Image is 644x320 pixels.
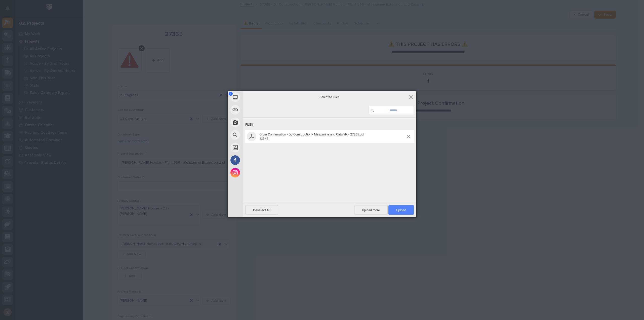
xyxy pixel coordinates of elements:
div: Unsplash [228,141,288,154]
div: My Device [228,91,288,103]
span: Selected Files [279,95,380,99]
span: Order Confirmation - DJ Construction - Mezzanine and Catwalk - 27365.pdf [258,132,407,141]
div: Files [245,120,414,129]
div: Link (URL) [228,103,288,116]
span: Upload [388,205,414,215]
div: Take Photo [228,116,288,129]
span: 1 [229,92,233,96]
div: Web Search [228,129,288,141]
div: Instagram [228,166,288,179]
span: 223KB [259,137,268,140]
span: Upload [396,208,406,212]
span: Order Confirmation - DJ Construction - Mezzanine and Catwalk - 27365.pdf [259,132,365,136]
div: Facebook [228,154,288,166]
span: Click here or hit ESC to close picker [408,94,414,100]
span: Deselect All [245,205,278,215]
span: Upload more [354,205,388,215]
